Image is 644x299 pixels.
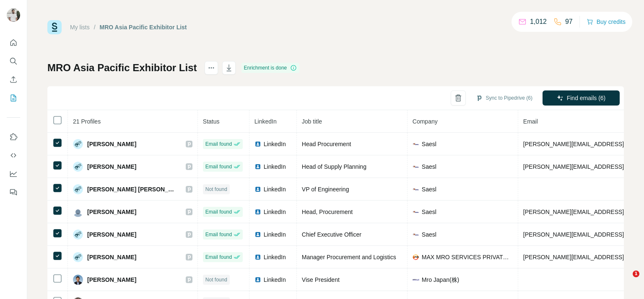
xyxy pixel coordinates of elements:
[470,92,538,104] button: Sync to Pipedrive (6)
[7,148,20,163] button: Use Surfe API
[587,16,626,28] button: Buy credits
[254,118,277,125] span: LinkedIn
[7,166,20,181] button: Dashboard
[264,185,286,193] span: LinkedIn
[7,129,20,144] button: Use Surfe on LinkedIn
[413,186,419,193] img: company-logo
[530,17,547,27] p: 1,012
[205,253,232,261] span: Email found
[87,253,136,261] span: [PERSON_NAME]
[422,276,459,284] span: Mro Japan(株)
[264,208,286,216] span: LinkedIn
[203,118,220,125] span: Status
[94,23,96,31] li: /
[523,118,538,125] span: Email
[413,118,438,125] span: Company
[422,140,436,148] span: Saesl
[100,23,187,31] div: MRO Asia Pacific Exhibitor List
[302,118,322,125] span: Job title
[413,209,419,215] img: company-logo
[7,185,20,200] button: Feedback
[47,20,62,34] img: Surfe Logo
[205,231,232,238] span: Email found
[413,163,419,170] img: company-logo
[302,276,340,283] span: Vise President
[87,276,136,284] span: [PERSON_NAME]
[422,185,436,193] span: Saesl
[73,184,83,194] img: Avatar
[302,141,351,147] span: Head Procurement
[302,209,353,215] span: Head, Procurement
[413,276,419,283] img: company-logo
[254,209,261,215] img: LinkedIn logo
[87,208,136,216] span: [PERSON_NAME]
[205,163,232,170] span: Email found
[565,17,573,27] p: 97
[302,186,349,193] span: VP of Engineering
[302,163,366,170] span: Head of Supply Planning
[70,24,90,31] a: My lists
[7,54,20,69] button: Search
[73,229,83,240] img: Avatar
[422,253,513,261] span: MAX MRO SERVICES PRIVATE LIMITED
[264,253,286,261] span: LinkedIn
[302,254,396,260] span: Manager Procurement and Logistics
[73,275,83,285] img: Avatar
[254,141,261,147] img: LinkedIn logo
[302,231,361,238] span: Chief Executive Officer
[73,252,83,262] img: Avatar
[87,140,136,148] span: [PERSON_NAME]
[73,207,83,217] img: Avatar
[7,8,20,22] img: Avatar
[413,141,419,147] img: company-logo
[73,139,83,149] img: Avatar
[422,230,436,239] span: Saesl
[205,140,232,148] span: Email found
[633,271,639,277] span: 1
[205,61,218,75] button: actions
[254,231,261,238] img: LinkedIn logo
[422,162,436,171] span: Saesl
[615,271,636,291] iframe: Intercom live chat
[254,254,261,260] img: LinkedIn logo
[7,35,20,50] button: Quick start
[241,63,300,73] div: Enrichment is done
[543,90,620,106] button: Find emails (6)
[7,90,20,106] button: My lists
[264,230,286,239] span: LinkedIn
[413,231,419,238] img: company-logo
[254,163,261,170] img: LinkedIn logo
[264,162,286,171] span: LinkedIn
[567,94,606,102] span: Find emails (6)
[73,162,83,172] img: Avatar
[205,186,227,193] span: Not found
[422,208,436,216] span: Saesl
[205,276,227,284] span: Not found
[73,118,101,125] span: 21 Profiles
[254,186,261,193] img: LinkedIn logo
[264,140,286,148] span: LinkedIn
[47,61,197,75] h1: MRO Asia Pacific Exhibitor List
[87,185,177,193] span: [PERSON_NAME] [PERSON_NAME]
[264,276,286,284] span: LinkedIn
[413,254,419,260] img: company-logo
[254,276,261,283] img: LinkedIn logo
[87,162,136,171] span: [PERSON_NAME]
[205,208,232,216] span: Email found
[87,230,136,239] span: [PERSON_NAME]
[7,72,20,87] button: Enrich CSV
